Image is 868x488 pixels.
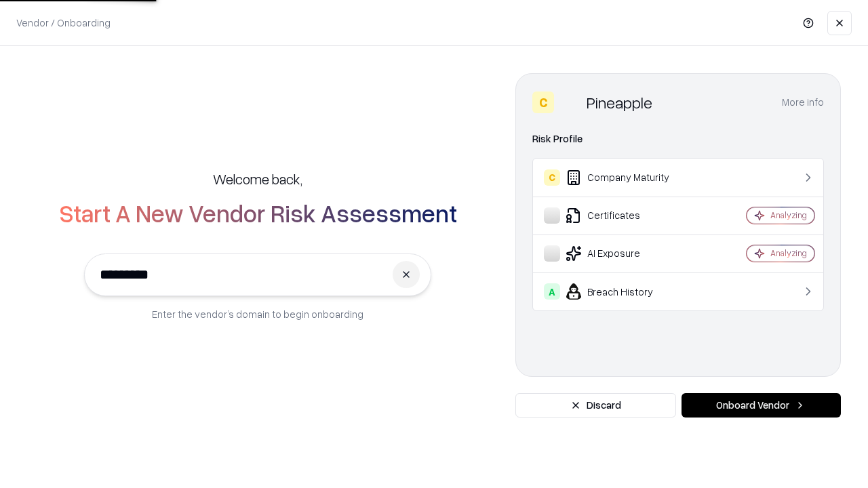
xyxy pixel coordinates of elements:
[544,169,706,186] div: Company Maturity
[682,393,841,418] button: Onboard Vendor
[515,393,676,418] button: Discard
[770,247,807,259] div: Analyzing
[532,131,824,147] div: Risk Profile
[16,16,111,30] p: Vendor / Onboarding
[544,169,560,186] div: C
[544,207,706,224] div: Certificates
[587,91,652,113] div: Pineapple
[152,307,363,321] p: Enter the vendor’s domain to begin onboarding
[544,283,560,300] div: A
[782,90,824,115] button: More info
[59,199,457,226] h2: Start A New Vendor Risk Assessment
[559,91,581,113] img: Pineapple
[213,169,302,188] h5: Welcome back,
[532,91,554,113] div: C
[770,209,807,221] div: Analyzing
[544,245,706,262] div: AI Exposure
[544,283,706,300] div: Breach History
